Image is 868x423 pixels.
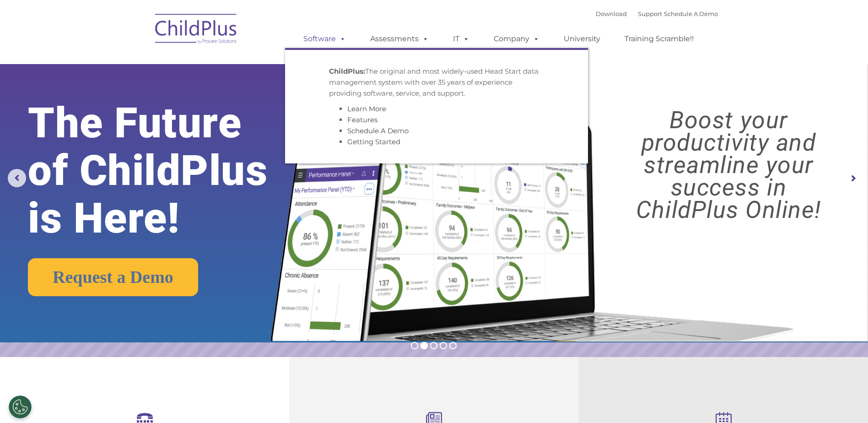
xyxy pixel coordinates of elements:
[28,99,305,242] rs-layer: The Future of ChildPlus is Here!
[9,396,32,418] button: Cookies Settings
[347,104,386,113] a: Learn More
[28,258,198,296] a: Request a Demo
[347,126,409,135] a: Schedule A Demo
[485,30,549,48] a: Company
[555,30,609,48] a: University
[638,10,662,17] a: Support
[127,60,155,67] span: Last name
[127,98,166,105] span: Phone number
[294,30,355,48] a: Software
[596,10,627,17] a: Download
[151,7,242,53] img: ChildPlus by Procare Solutions
[444,30,479,48] a: IT
[347,137,400,146] a: Getting Started
[664,10,718,17] a: Schedule A Demo
[347,115,377,124] a: Features
[329,66,544,99] p: The original and most widely-used Head Start data management system with over 35 years of experie...
[361,30,438,48] a: Assessments
[329,67,365,76] strong: ChildPlus:
[615,30,703,48] a: Training Scramble!!
[596,10,718,17] font: |
[600,109,857,221] rs-layer: Boost your productivity and streamline your success in ChildPlus Online!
